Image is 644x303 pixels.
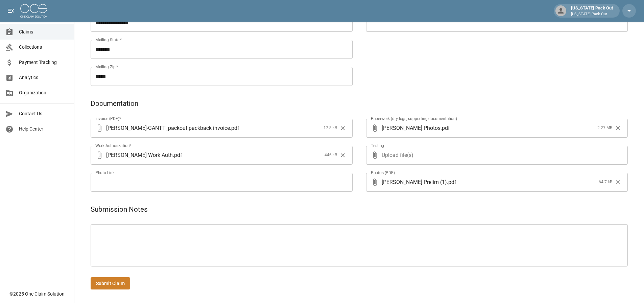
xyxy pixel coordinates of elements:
[568,5,616,17] div: [US_STATE] Pack Out
[613,177,623,187] button: Clear
[382,124,440,132] span: [PERSON_NAME] Photos
[571,11,613,17] p: [US_STATE] Pack Out
[19,110,69,117] span: Contact Us
[19,28,69,36] span: Claims
[19,74,69,81] span: Analytics
[338,123,348,133] button: Clear
[447,178,456,186] span: . pdf
[599,179,612,186] span: 64.7 kB
[173,151,182,159] span: . pdf
[324,125,337,132] span: 17.8 kB
[325,152,337,159] span: 446 kB
[95,116,121,121] label: Invoice (PDF)*
[19,89,69,96] span: Organization
[338,150,348,160] button: Clear
[613,123,623,133] button: Clear
[382,178,447,186] span: [PERSON_NAME] Prelim (1)
[95,170,115,176] label: Photo Link
[382,146,610,165] span: Upload file(s)
[371,143,384,148] label: Testing
[371,170,395,176] label: Photos (PDF)
[95,143,132,148] label: Work Authorization*
[4,4,18,18] button: open drawer
[371,116,457,121] label: Paperwork (dry logs, supporting documentation)
[106,151,173,159] span: [PERSON_NAME] Work Auth
[230,124,239,132] span: . pdf
[106,124,230,132] span: [PERSON_NAME]-GANTT_packout packback invoice
[597,125,612,132] span: 2.27 MB
[9,290,65,297] div: © 2025 One Claim Solution
[95,37,122,43] label: Mailing State
[91,277,130,290] button: Submit Claim
[20,4,47,18] img: ocs-logo-white-transparent.png
[95,64,118,70] label: Mailing Zip
[19,125,69,133] span: Help Center
[19,59,69,66] span: Payment Tracking
[19,44,69,51] span: Collections
[440,124,450,132] span: . pdf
